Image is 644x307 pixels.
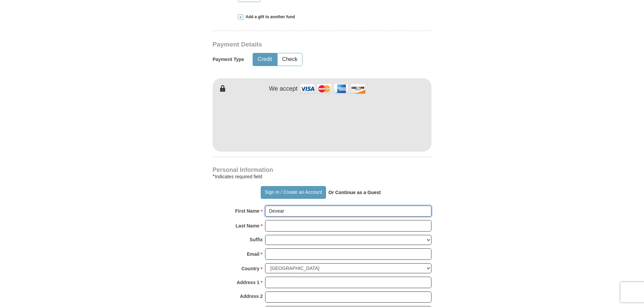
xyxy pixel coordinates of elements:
h4: We accept [269,85,298,93]
strong: Address 1 [237,278,260,287]
img: credit cards accepted [299,82,366,96]
button: Sign In / Create an Account [261,186,326,199]
strong: Address 2 [240,291,263,301]
h3: Payment Details [213,41,384,49]
h5: Payment Type [213,57,244,62]
strong: First Name [235,206,259,216]
strong: Or Continue as a Guest [328,190,381,195]
h4: Personal Information [213,167,431,173]
button: Check [278,53,302,66]
strong: Last Name [236,221,260,231]
span: Add a gift to another fund [243,14,295,20]
strong: Email [247,249,259,259]
strong: Suffix [250,235,263,244]
strong: Country [241,264,260,273]
div: Indicates required field [213,173,431,181]
button: Credit [253,53,277,66]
